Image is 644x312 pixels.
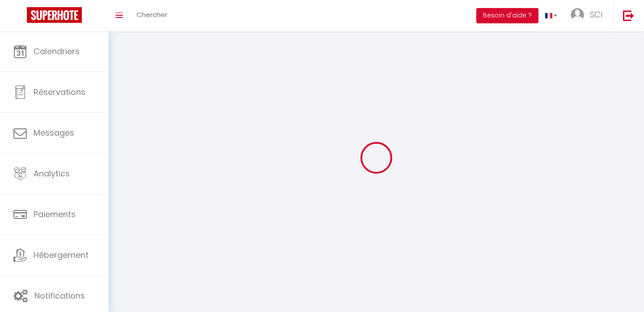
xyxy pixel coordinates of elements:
[34,249,89,261] span: Hébergement
[34,290,85,301] span: Notifications
[34,209,76,220] span: Paiements
[34,168,70,179] span: Analytics
[590,9,602,20] span: SCI
[27,7,82,23] img: Super Booking
[34,86,85,98] span: Réservations
[34,46,80,57] span: Calendriers
[476,8,538,23] button: Besoin d'aide ?
[571,8,584,21] img: ...
[623,10,634,21] img: logout
[34,127,74,138] span: Messages
[136,10,167,19] span: Chercher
